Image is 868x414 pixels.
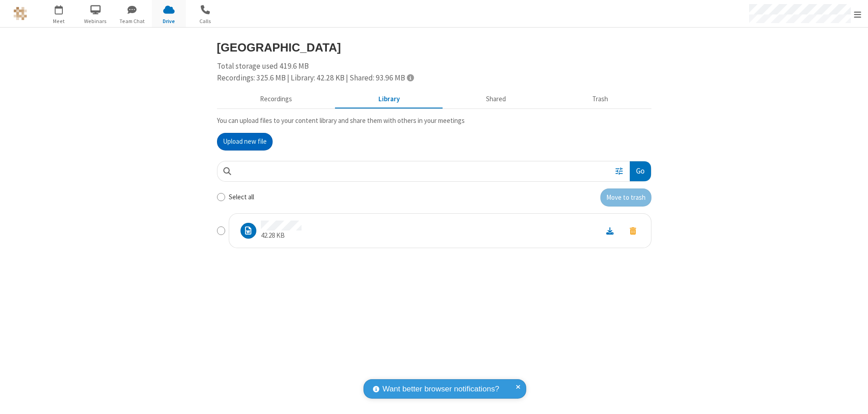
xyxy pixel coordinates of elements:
h3: [GEOGRAPHIC_DATA] [217,41,651,54]
button: Recorded meetings [217,91,335,108]
label: Select all [229,192,254,202]
span: Team Chat [115,17,149,25]
p: 42.28 KB [261,231,302,241]
img: QA Selenium DO NOT DELETE OR CHANGE [14,7,27,20]
a: Download file [598,226,622,236]
span: Meet [42,17,76,25]
p: You can upload files to your content library and share them with others in your meetings [217,116,651,126]
span: Totals displayed include files that have been moved to the trash. [407,74,414,81]
button: Trash [549,91,651,108]
div: Total storage used 419.6 MB [217,61,651,84]
button: Upload new file [217,133,273,151]
span: Webinars [79,17,113,25]
span: Want better browser notifications? [382,383,499,395]
button: Content library [335,91,443,108]
button: Shared during meetings [443,91,549,108]
span: Calls [189,17,222,25]
div: Recordings: 325.6 MB | Library: 42.28 KB | Shared: 93.96 MB [217,72,651,84]
button: Move to trash [600,188,651,207]
span: Drive [152,17,186,25]
button: Go [630,161,651,182]
button: Move to trash [622,225,644,237]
